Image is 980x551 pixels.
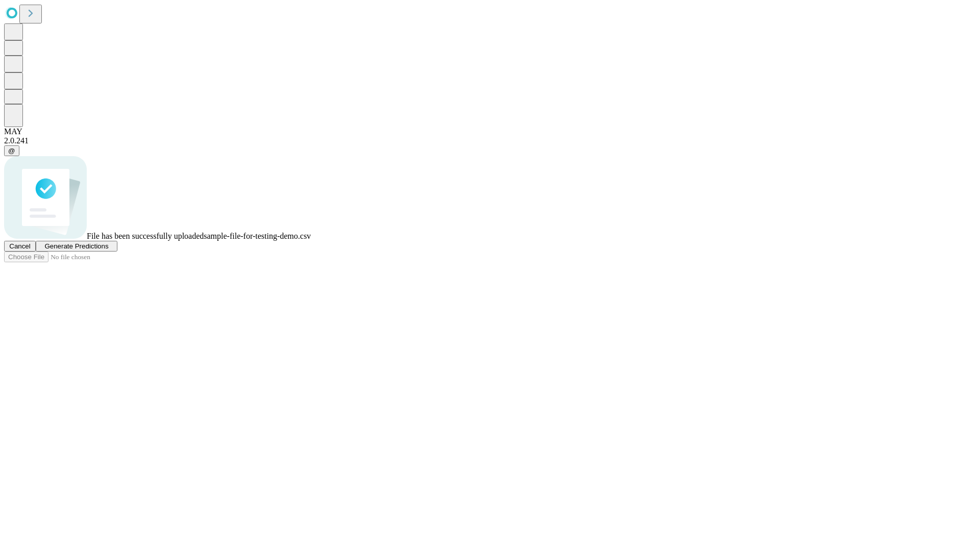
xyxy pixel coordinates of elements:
button: @ [4,145,19,156]
div: 2.0.241 [4,136,976,145]
span: Cancel [9,242,31,250]
span: File has been successfully uploaded [87,232,204,240]
div: MAY [4,127,976,136]
span: sample-file-for-testing-demo.csv [204,232,311,240]
button: Cancel [4,241,36,252]
span: Generate Predictions [44,242,108,250]
span: @ [8,147,15,155]
button: Generate Predictions [36,241,117,252]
